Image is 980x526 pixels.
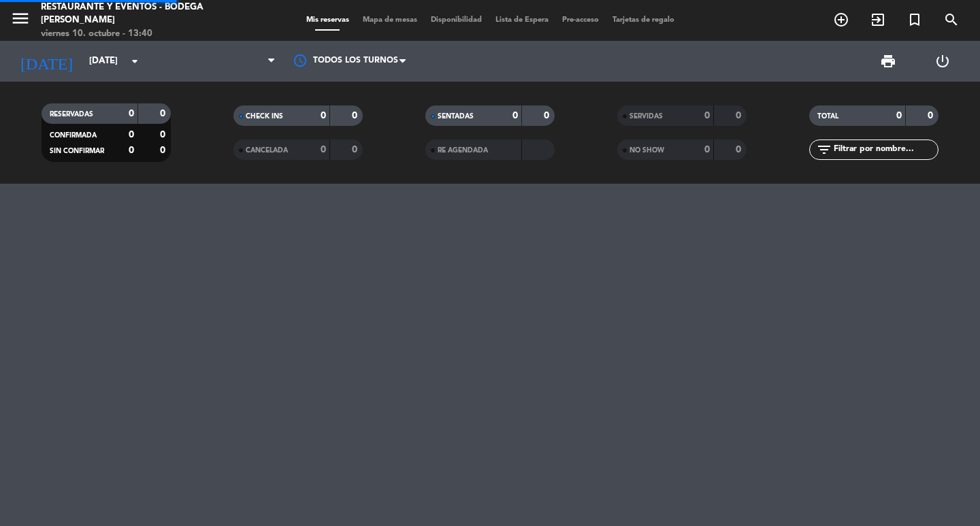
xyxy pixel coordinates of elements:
[438,147,488,154] span: RE AGENDADA
[816,142,832,158] i: filter_list
[870,12,886,28] i: exit_to_app
[704,111,710,120] strong: 0
[129,130,134,139] strong: 0
[512,111,518,120] strong: 0
[906,12,923,28] i: turned_in_not
[736,145,744,154] strong: 0
[321,111,326,120] strong: 0
[704,145,710,154] strong: 0
[246,147,288,154] span: CANCELADA
[630,113,663,120] span: SERVIDAS
[41,1,235,27] div: Restaurante y Eventos - Bodega [PERSON_NAME]
[555,16,606,24] span: Pre-acceso
[352,111,360,120] strong: 0
[438,113,474,120] span: SENTADAS
[246,113,283,120] span: CHECK INS
[160,146,168,155] strong: 0
[129,109,134,118] strong: 0
[129,146,134,155] strong: 0
[544,111,552,120] strong: 0
[127,53,143,69] i: arrow_drop_down
[50,132,97,139] span: CONFIRMADA
[833,12,849,28] i: add_circle_outline
[896,111,902,120] strong: 0
[321,145,326,154] strong: 0
[41,27,235,41] div: viernes 10. octubre - 13:40
[10,8,31,29] i: menu
[915,41,970,82] div: LOG OUT
[880,53,896,69] span: print
[352,145,360,154] strong: 0
[160,130,168,139] strong: 0
[489,16,555,24] span: Lista de Espera
[299,16,356,24] span: Mis reservas
[356,16,424,24] span: Mapa de mesas
[424,16,489,24] span: Disponibilidad
[50,111,93,118] span: RESERVADAS
[817,113,838,120] span: TOTAL
[832,142,938,157] input: Filtrar por nombre...
[160,109,168,118] strong: 0
[943,12,960,28] i: search
[10,8,31,33] button: menu
[606,16,681,24] span: Tarjetas de regalo
[630,147,664,154] span: NO SHOW
[736,111,744,120] strong: 0
[50,148,104,154] span: SIN CONFIRMAR
[928,111,936,120] strong: 0
[10,46,82,76] i: [DATE]
[934,53,951,69] i: power_settings_new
